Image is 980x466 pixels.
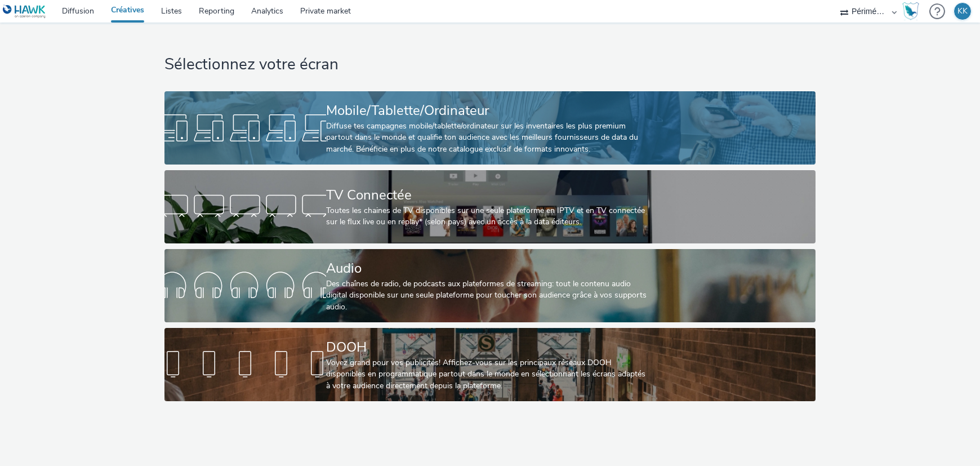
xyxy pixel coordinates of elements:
[164,91,815,165] a: Mobile/Tablette/OrdinateurDiffuse tes campagnes mobile/tablette/ordinateur sur les inventaires le...
[326,278,649,313] div: Des chaînes de radio, de podcasts aux plateformes de streaming: tout le contenu audio digital dis...
[164,170,815,243] a: TV ConnectéeToutes les chaines de TV disponibles sur une seule plateforme en IPTV et en TV connec...
[326,121,649,155] div: Diffuse tes campagnes mobile/tablette/ordinateur sur les inventaires les plus premium partout dan...
[3,5,46,19] img: undefined Logo
[326,259,649,278] div: Audio
[326,185,649,205] div: TV Connectée
[164,249,815,322] a: AudioDes chaînes de radio, de podcasts aux plateformes de streaming: tout le contenu audio digita...
[326,205,649,228] div: Toutes les chaines de TV disponibles sur une seule plateforme en IPTV et en TV connectée sur le f...
[326,101,649,121] div: Mobile/Tablette/Ordinateur
[957,3,968,20] div: KK
[326,338,649,357] div: DOOH
[326,357,649,392] div: Voyez grand pour vos publicités! Affichez-vous sur les principaux réseaux DOOH disponibles en pro...
[902,2,924,20] a: Hawk Academy
[164,328,815,401] a: DOOHVoyez grand pour vos publicités! Affichez-vous sur les principaux réseaux DOOH disponibles en...
[164,54,815,76] h1: Sélectionnez votre écran
[902,2,919,20] img: Hawk Academy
